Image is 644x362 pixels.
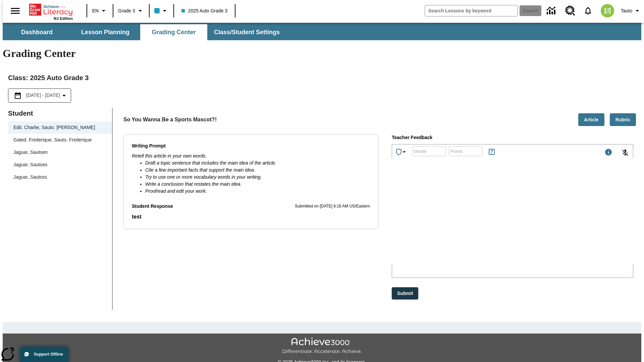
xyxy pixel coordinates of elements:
[181,7,228,14] span: 2025 Auto Grade 3
[621,7,632,14] span: Tauto
[29,2,73,20] div: Home
[123,116,217,124] p: So You Wanna Be a Sports Mascot?!
[8,159,112,171] div: Jaguar, Sautoes
[392,145,411,159] button: Achievements
[13,149,107,156] span: Jaguar, Sautoen
[3,23,641,40] div: SubNavbar
[209,24,285,40] button: Class/Student Settings
[118,7,135,14] span: Grade 3
[3,47,641,60] h1: Grading Center
[449,146,482,156] div: Points: Must be equal to or less than 25.
[8,72,636,83] h2: Class : 2025 Auto Grade 3
[34,352,63,357] span: Support Offline
[601,4,614,17] img: avatar image
[60,92,68,100] svg: Collapse Date Range Filter
[11,92,68,100] button: Select the date range menu item
[610,113,636,126] button: Rubric, Will open in new tab
[152,5,171,17] button: Class color is light blue. Change class color
[132,213,370,221] p: Student Response
[8,146,112,159] div: Jaguar, Sautoen
[604,148,612,158] div: Maximum 1000 characters Press Escape to exit toolbar and use left and right arrow keys to access ...
[145,160,370,167] li: Draft a topic sentence that includes the main idea of the article.
[13,124,107,131] span: Edit. Charlie, Sauto. [PERSON_NAME]
[20,347,68,362] button: Support Offline
[140,24,207,40] button: Grading Center
[8,171,112,183] div: Jaguar, Sautoss
[295,203,370,210] p: Submitted on [DATE] 6:16 AM US/Eastern
[132,153,370,160] p: Retell this article in your own words.
[26,92,60,99] span: [DATE] - [DATE]
[145,167,370,174] li: Cite a few important facts that support the main idea.
[29,3,73,16] a: Home
[485,145,498,159] button: Rules for Earning Points and Achievements, Will open in new tab
[8,121,112,134] div: Edit. Charlie, Sauto. [PERSON_NAME]
[413,142,446,160] input: Grade: Letters, numbers, %, + and - are allowed.
[597,2,618,19] button: Select a new avatar
[13,161,107,168] span: Jaguar, Sautoes
[8,134,112,146] div: Gated. Frederique, Sauto. Frederique
[617,145,633,161] button: Click to activate and allow voice recognition
[13,136,107,143] span: Gated. Frederique, Sauto. Frederique
[392,287,418,300] button: Submit
[413,146,446,156] div: Grade: Letters, numbers, %, + and - are allowed.
[13,174,107,181] span: Jaguar, Sautoss
[392,134,633,141] p: Teacher Feedback
[3,24,70,40] button: Dashboard
[89,5,111,17] button: Language: EN, Select a language
[8,108,112,119] p: Student
[579,2,597,19] a: Notifications
[578,113,604,126] button: Article, Will open in new tab
[145,174,370,181] li: Try to use one or more vocabulary words in your writing.
[3,24,286,40] div: SubNavbar
[5,1,25,21] button: Open side menu
[449,142,482,160] input: Points: Must be equal to or less than 25.
[145,181,370,188] li: Write a conclusion that restates the main idea.
[561,2,579,20] a: Resource Center, Will open in new tab
[115,5,147,17] button: Grade: Grade 3, Select a grade
[282,338,362,355] img: Achieve3000 Differentiate Accelerate Achieve
[618,5,644,17] button: Profile/Settings
[72,24,139,40] button: Lesson Planning
[132,203,173,210] p: Student Response
[54,16,73,20] span: NJ Edition
[132,213,370,221] p: test
[132,142,370,150] p: Writing Prompt
[425,5,518,16] input: search field
[92,7,99,14] span: EN
[145,188,370,195] li: Proofread and edit your work.
[543,2,561,20] a: Data Center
